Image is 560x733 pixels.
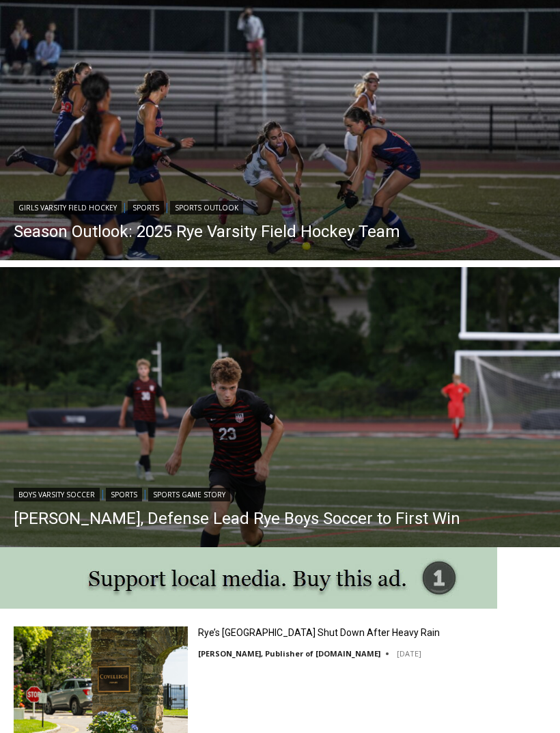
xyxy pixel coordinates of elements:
a: Sports [106,488,142,501]
span: Open Tues. - Sun. [PHONE_NUMBER] [4,141,134,193]
a: Rye’s [GEOGRAPHIC_DATA] Shut Down After Heavy Rain [198,626,440,639]
div: | | [14,198,400,215]
a: Girls Varsity Field Hockey [14,201,122,215]
a: Season Outlook: 2025 Rye Varsity Field Hockey Team [14,221,400,242]
a: Sports [128,201,164,215]
div: "...watching a master [PERSON_NAME] chef prepare an omakase meal is fascinating dinner theater an... [141,85,201,163]
a: [PERSON_NAME], Publisher of [DOMAIN_NAME] [198,648,380,659]
a: Sports Game Story [148,488,230,501]
a: [PERSON_NAME], Defense Lead Rye Boys Soccer to First Win [14,508,460,529]
a: Boys Varsity Soccer [14,488,100,501]
time: [DATE] [397,648,421,659]
div: | | [14,485,460,501]
a: Open Tues. - Sun. [PHONE_NUMBER] [1,137,137,170]
a: Sports Outlook [170,201,243,215]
